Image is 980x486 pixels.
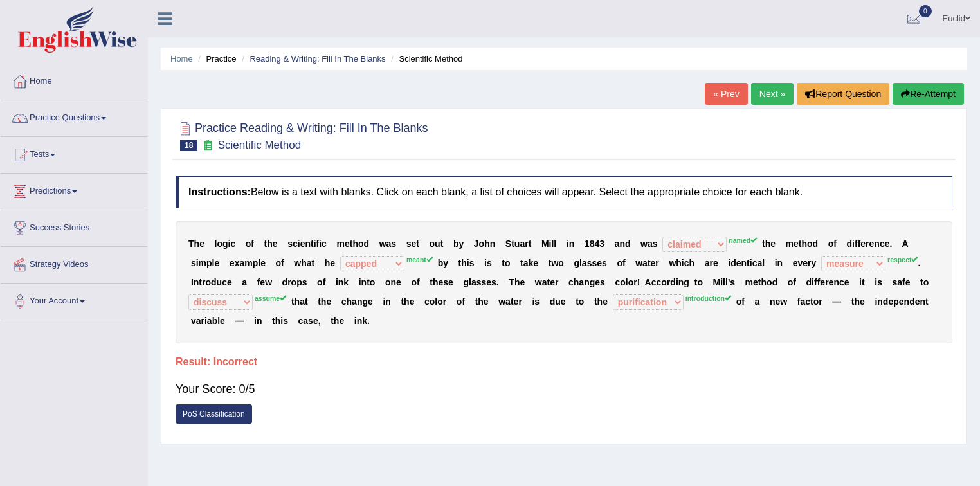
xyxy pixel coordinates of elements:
[902,239,908,249] b: A
[541,239,549,249] b: M
[484,239,490,249] b: h
[1,247,147,279] a: Strategy Videos
[640,239,648,249] b: w
[547,277,550,287] b: t
[502,258,505,268] b: t
[758,277,761,287] b: t
[435,239,440,249] b: u
[808,258,811,268] b: r
[194,277,199,287] b: n
[481,277,486,287] b: s
[388,53,462,65] li: Scientific Method
[645,277,651,287] b: A
[794,239,799,249] b: e
[282,277,288,287] b: d
[786,239,794,249] b: m
[817,277,821,287] b: f
[829,277,834,287] b: e
[471,277,476,287] b: a
[474,239,479,249] b: J
[176,119,428,151] h2: Practice Reading & Writing: Fill In The Blanks
[323,277,326,287] b: f
[751,83,794,105] a: Next »
[370,277,376,287] b: o
[267,239,273,249] b: h
[741,258,747,268] b: n
[622,258,626,268] b: f
[325,258,331,268] b: h
[615,277,620,287] b: c
[476,277,482,287] b: s
[319,239,322,249] b: i
[775,258,777,268] b: i
[709,258,712,268] b: r
[239,258,244,268] b: a
[574,258,579,268] b: g
[1,64,147,96] a: Home
[486,277,491,287] b: e
[533,258,538,268] b: e
[625,239,631,249] b: d
[305,239,311,249] b: n
[448,277,453,287] b: e
[705,83,747,105] a: « Prev
[725,277,728,287] b: l
[246,239,251,249] b: o
[529,258,534,268] b: k
[529,239,532,249] b: t
[855,239,858,249] b: f
[694,277,698,287] b: t
[730,258,736,268] b: d
[242,277,247,287] b: a
[180,139,197,151] span: 18
[170,54,193,64] a: Home
[496,277,499,287] b: .
[793,258,798,268] b: e
[684,258,689,268] b: c
[585,239,590,249] b: 1
[757,258,762,268] b: a
[788,277,794,287] b: o
[542,277,547,287] b: a
[296,277,302,287] b: p
[844,277,849,287] b: e
[579,277,584,287] b: a
[250,54,385,64] a: Reading & Writing: Fill In The Blanks
[417,277,420,287] b: f
[859,277,862,287] b: i
[453,239,459,249] b: b
[642,258,648,268] b: a
[554,239,556,249] b: l
[747,258,750,268] b: t
[728,277,730,287] b: ’
[555,277,558,287] b: r
[176,176,952,208] h4: Below is a text with blanks. Click on each blank, a list of choices will appear. Select the appro...
[176,404,252,424] a: PoS Classification
[777,258,783,268] b: n
[188,239,194,249] b: T
[514,239,520,249] b: u
[511,239,514,249] b: t
[600,277,605,287] b: s
[300,239,305,249] b: e
[411,277,417,287] b: o
[597,258,602,268] b: e
[651,258,656,268] b: e
[594,239,599,249] b: 4
[678,277,684,287] b: n
[287,277,291,287] b: r
[244,258,252,268] b: m
[803,258,808,268] b: e
[281,258,284,268] b: f
[812,258,817,268] b: y
[697,277,703,287] b: o
[253,258,259,268] b: p
[833,277,839,287] b: n
[549,258,552,268] b: t
[430,239,435,249] b: o
[206,258,212,268] b: p
[222,239,228,249] b: g
[364,239,370,249] b: d
[567,239,569,249] b: i
[893,83,964,105] button: Re-Attempt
